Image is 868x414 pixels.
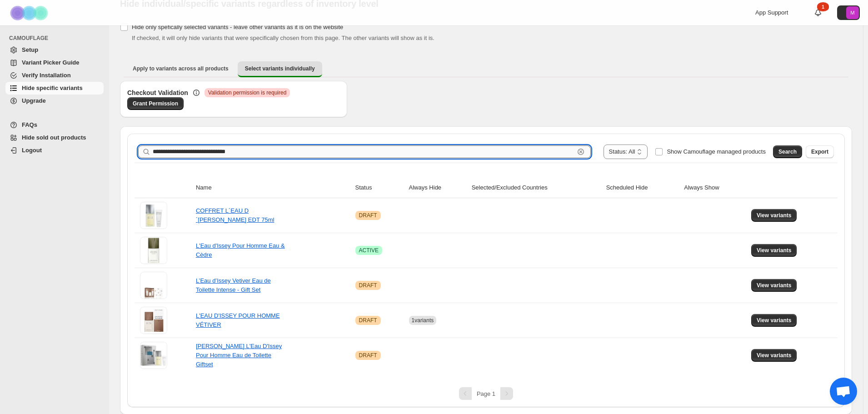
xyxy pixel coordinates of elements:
span: Setup [22,46,38,53]
span: View variants [757,352,792,359]
span: If checked, it will only hide variants that were specifically chosen from this page. The other va... [132,35,434,41]
th: Always Hide [406,178,469,198]
img: Issey Miyake L'Eau D'Issey Pour Homme Eau de Toilette Giftset [140,342,167,369]
a: Hide sold out products [5,131,104,144]
button: View variants [751,244,797,257]
img: COFFRET L´EAU D´ISSEY HOMME EDT 75ml [140,202,167,229]
button: Avatar with initials M [837,5,860,20]
button: Clear [576,147,585,156]
button: Select variants individually [238,61,322,77]
button: Search [773,145,802,158]
span: ACTIVE [359,247,379,254]
div: Ouvrir le chat [830,378,857,405]
a: Variant Picker Guide [5,56,104,69]
span: View variants [757,317,792,324]
a: Hide specific variants [5,82,104,95]
a: [PERSON_NAME] L'Eau D'Issey Pour Homme Eau de Toilette Giftset [196,343,282,368]
span: Validation permission is required [208,89,287,96]
h3: Checkout Validation [127,88,188,97]
th: Name [193,178,353,198]
a: Setup [5,44,104,56]
a: 1 [813,8,823,17]
button: Export [806,145,834,158]
button: View variants [751,279,797,292]
span: Grant Permission [133,100,178,107]
nav: Pagination [135,387,838,400]
span: Logout [22,147,42,154]
img: Camouflage [7,0,53,25]
span: DRAFT [359,212,377,219]
a: Logout [5,144,104,157]
span: DRAFT [359,282,377,289]
th: Status [353,178,406,198]
span: DRAFT [359,352,377,359]
span: Select variants individually [245,65,315,72]
span: 1 variants [412,317,434,324]
th: Selected/Excluded Countries [469,178,604,198]
span: Page 1 [477,390,495,397]
span: Hide sold out products [22,134,86,141]
a: L'Eau d'Issey Pour Homme Eau & Cèdre [196,242,285,258]
span: App Support [755,9,788,16]
span: View variants [757,282,792,289]
span: View variants [757,247,792,254]
text: M [850,10,854,15]
a: L'EAU D'ISSEY POUR HOMME VÉTIVER [196,312,280,328]
span: Hide specific variants [22,85,83,91]
span: Verify Installation [22,72,71,79]
a: FAQs [5,119,104,131]
button: View variants [751,209,797,222]
th: Always Show [681,178,748,198]
span: FAQs [22,121,37,128]
span: Variant Picker Guide [22,59,79,66]
span: Apply to variants across all products [133,65,229,72]
span: Show Camouflage managed products [667,148,766,155]
a: L’Eau d’Issey Vetiver Eau de Toilette Intense - Gift Set [196,277,271,293]
div: 1 [817,2,829,11]
button: Apply to variants across all products [125,61,236,76]
button: View variants [751,314,797,327]
a: Grant Permission [127,97,184,110]
span: View variants [757,212,792,219]
a: Verify Installation [5,69,104,82]
span: DRAFT [359,317,377,324]
img: L'Eau d'Issey Pour Homme Eau & Cèdre [140,237,167,264]
span: Upgrade [22,97,46,104]
button: View variants [751,349,797,362]
span: CAMOUFLAGE [9,35,105,42]
span: Export [811,148,828,155]
span: Hide only spefically selected variants - leave other variants as it is on the website [132,24,343,30]
span: Search [778,148,797,155]
a: COFFRET L´EAU D´[PERSON_NAME] EDT 75ml [196,207,274,223]
th: Scheduled Hide [604,178,682,198]
a: Upgrade [5,95,104,107]
span: Avatar with initials M [846,6,859,19]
